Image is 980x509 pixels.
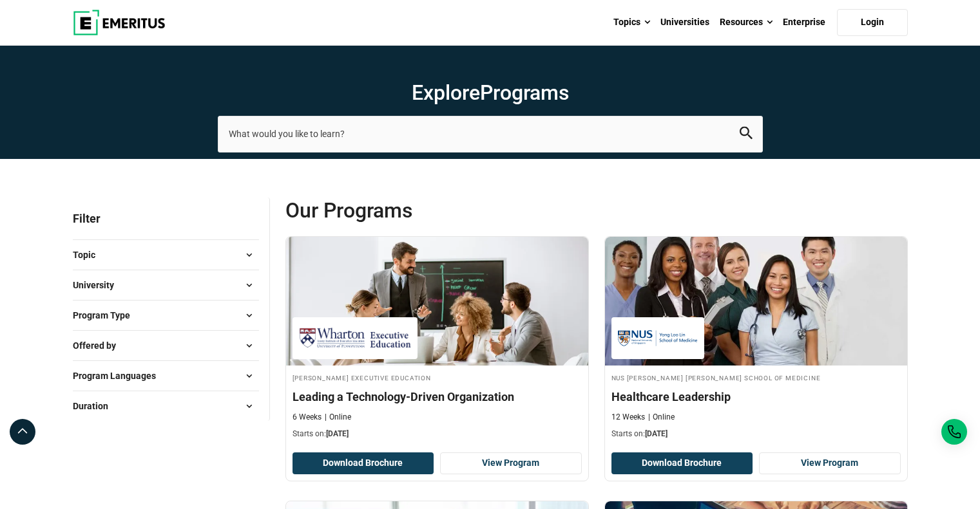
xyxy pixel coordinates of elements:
h4: Healthcare Leadership [611,389,901,405]
h4: Leading a Technology-Driven Organization [293,389,582,405]
img: Wharton Executive Education [299,324,411,353]
a: View Program [759,452,901,474]
a: search [740,130,753,142]
span: Programs [480,80,569,105]
h4: NUS [PERSON_NAME] [PERSON_NAME] School of Medicine [611,372,901,383]
span: Program Languages [73,369,166,383]
button: Program Languages [73,366,259,385]
p: Online [648,412,675,423]
input: search-page [218,116,763,152]
span: Program Type [73,308,140,322]
h4: [PERSON_NAME] Executive Education [293,372,582,383]
span: University [73,278,124,292]
span: Our Programs [285,198,597,223]
button: Duration [73,396,259,416]
button: search [740,127,753,142]
span: Duration [73,399,119,413]
a: Leadership Course by Wharton Executive Education - September 30, 2025 Wharton Executive Education... [286,237,588,447]
p: 6 Weeks [293,412,322,423]
span: [DATE] [645,429,668,438]
a: Leadership Course by NUS Yong Loo Lin School of Medicine - September 30, 2025 NUS Yong Loo Lin Sc... [605,237,907,447]
p: Starts on: [293,429,582,440]
p: Starts on: [611,429,901,440]
span: Topic [73,248,106,262]
button: University [73,275,259,295]
button: Download Brochure [293,452,434,474]
p: 12 Weeks [611,412,645,423]
span: Offered by [73,338,126,353]
img: Healthcare Leadership | Online Leadership Course [605,237,907,366]
button: Topic [73,245,259,264]
a: Login [837,9,908,36]
button: Program Type [73,306,259,325]
button: Download Brochure [611,452,753,474]
span: [DATE] [326,429,349,438]
button: Offered by [73,336,259,355]
p: Filter [73,198,259,239]
a: View Program [440,452,582,474]
img: Leading a Technology-Driven Organization | Online Leadership Course [286,237,588,366]
p: Online [325,412,351,423]
h1: Explore [218,80,763,106]
img: NUS Yong Loo Lin School of Medicine [618,324,698,353]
